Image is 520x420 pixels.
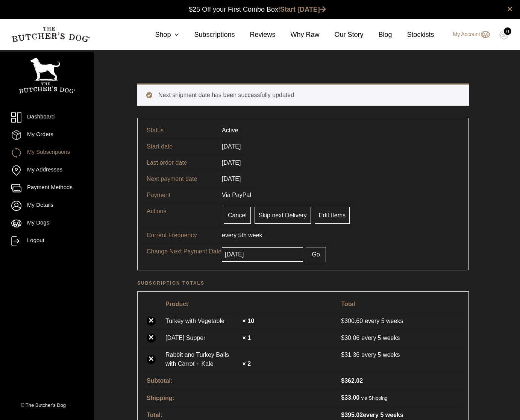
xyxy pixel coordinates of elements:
a: My Dogs [11,218,83,229]
img: TBD_Portrait_Logo_White.png [19,58,75,94]
td: Start date [142,138,217,155]
a: × [147,317,156,326]
td: [DATE] [217,171,245,187]
span: 33.00 [341,394,359,401]
a: [DATE] Supper [165,334,241,343]
a: Shop [140,30,179,40]
a: Why Raw [276,30,320,40]
a: Start [DATE] [280,6,326,13]
button: Go [306,247,326,262]
p: Current Frequency [147,231,222,240]
a: Subscriptions [179,30,235,40]
span: 31.36 [341,350,361,359]
span: every 5th [222,232,247,238]
a: × [147,334,156,343]
td: every 5 weeks [337,347,464,363]
td: [DATE] [217,138,245,155]
a: Payment Methods [11,183,83,193]
a: close [507,5,512,14]
td: Last order date [142,155,217,171]
th: Subtotal: [142,373,336,389]
span: $ [341,335,344,341]
a: My Orders [11,130,83,140]
a: Blog [364,30,392,40]
a: Edit Items [315,207,350,224]
a: Our Story [320,30,364,40]
a: My Subscriptions [11,148,83,158]
strong: × 2 [242,361,251,367]
a: My Account [446,30,490,39]
h2: Subscription totals [137,279,469,287]
span: $ [341,394,344,401]
a: Reviews [235,30,275,40]
span: $ [341,378,344,384]
th: Total [337,296,464,312]
span: week [248,232,262,238]
a: Stockists [392,30,434,40]
strong: × 10 [242,318,254,324]
span: Via PayPal [222,192,251,198]
a: × [147,355,156,364]
div: Next shipment date has been successfully updated [137,83,469,106]
a: Dashboard [11,112,83,123]
td: every 5 weeks [337,313,464,329]
span: 395.02 [341,412,363,418]
p: Change Next Payment Date [147,247,222,256]
div: 0 [504,27,511,35]
span: $ [341,318,344,324]
a: Turkey with Vegetable [165,317,241,326]
td: every 5 weeks [337,330,464,346]
a: Rabbit and Turkey Balls with Carrot + Kale [165,350,241,368]
span: 300.60 [341,318,365,324]
img: TBD_Cart-Empty.png [499,30,509,40]
td: [DATE] [217,155,245,171]
a: My Addresses [11,165,83,176]
th: Product [161,296,336,312]
a: My Details [11,201,83,211]
td: Next payment date [142,171,217,187]
span: $ [341,412,344,418]
td: Payment [142,187,217,203]
a: Skip next Delivery [255,207,311,224]
td: Active [217,123,243,138]
strong: × 1 [242,335,251,341]
a: Cancel [224,207,251,224]
small: via Shipping [361,395,388,401]
span: 30.06 [341,335,361,341]
td: Status [142,123,217,138]
td: Actions [142,203,217,227]
span: 362.02 [341,378,363,384]
a: Logout [11,236,83,246]
span: $ [341,352,344,358]
th: Shipping: [142,390,336,406]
